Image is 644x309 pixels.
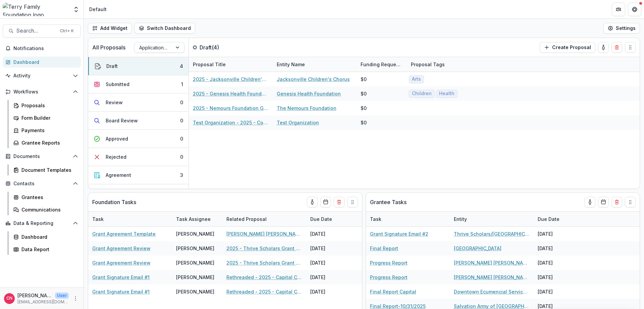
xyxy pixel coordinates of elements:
[222,212,306,226] div: Related Proposal
[13,73,70,79] span: Activity
[181,81,183,88] div: 1
[13,221,70,226] span: Data & Reporting
[180,99,183,106] div: 0
[176,230,214,237] div: [PERSON_NAME]
[598,197,609,207] button: Calendar
[180,135,183,142] div: 0
[3,218,81,229] button: Open Data & Reporting
[88,75,189,93] button: Submitted1
[226,259,302,266] a: 2025 - Thrive Scholars Grant Application Form - Program or Project
[92,198,136,206] p: Foundation Tasks
[106,135,128,142] div: Approved
[450,216,471,223] div: Entity
[88,130,189,148] button: Approved0
[89,6,107,13] div: Default
[88,57,189,75] button: Draft4
[92,245,151,252] a: Grant Agreement Review
[71,3,81,16] button: Open entity switcher
[361,119,367,126] div: $0
[193,119,269,126] a: Test Organization - 2025 - Communication Guidelines
[370,198,407,206] p: Grantee Tasks
[88,23,132,34] button: Add Widget
[611,42,622,53] button: Delete card
[534,241,584,256] div: [DATE]
[306,284,357,299] div: [DATE]
[534,227,584,241] div: [DATE]
[176,245,214,252] div: [PERSON_NAME]
[625,197,636,207] button: Drag
[454,259,530,266] a: [PERSON_NAME] [PERSON_NAME] Foundaton
[407,57,491,72] div: Proposal Tags
[88,216,108,223] div: Task
[226,230,302,237] a: [PERSON_NAME] [PERSON_NAME] Fund Foundation - 2025 - Grant Application Form - Program or Project
[347,197,358,207] button: Drag
[625,42,636,53] button: Drag
[11,100,81,111] a: Proposals
[412,91,432,96] span: Children
[357,61,407,68] div: Funding Requested
[611,197,622,207] button: Delete card
[320,197,331,207] button: Calendar
[450,212,534,226] div: Entity
[306,212,357,226] div: Due Date
[92,230,156,237] a: Grant Agreement Template
[11,125,81,136] a: Payments
[172,212,222,226] div: Task Assignee
[106,99,123,106] div: Review
[21,127,75,134] div: Payments
[193,90,269,97] a: 2025 - Genesis Health Foundation - Program or Project
[307,197,318,207] button: toggle-assigned-to-me
[3,178,81,189] button: Open Contacts
[3,86,81,97] button: Open Workflows
[176,259,214,266] div: [PERSON_NAME]
[21,233,75,240] div: Dashboard
[534,212,584,226] div: Due Date
[180,171,183,179] div: 3
[106,117,138,124] div: Board Review
[306,256,357,270] div: [DATE]
[17,299,69,305] p: [EMAIL_ADDRESS][DOMAIN_NAME]
[180,117,183,124] div: 0
[200,43,250,51] p: Draft ( 4 )
[176,288,214,295] div: [PERSON_NAME]
[3,70,81,81] button: Open Activity
[21,102,75,109] div: Proposals
[21,246,75,253] div: Data Report
[106,63,118,70] div: Draft
[585,197,595,207] button: toggle-assigned-to-me
[21,114,75,121] div: Form Builder
[628,3,641,16] button: Get Help
[11,112,81,123] a: Form Builder
[11,244,81,255] a: Data Report
[92,274,150,281] a: Grant Signature Email #1
[88,148,189,166] button: Rejected0
[306,270,357,284] div: [DATE]
[55,293,69,299] p: User
[357,57,407,72] div: Funding Requested
[189,57,273,72] div: Proposal Title
[88,212,172,226] div: Task
[172,216,215,223] div: Task Assignee
[17,292,52,299] p: [PERSON_NAME]
[16,28,56,34] span: Search...
[71,295,79,303] button: More
[361,90,367,97] div: $0
[87,4,109,14] nav: breadcrumb
[11,164,81,176] a: Document Templates
[180,63,183,70] div: 4
[13,59,75,66] div: Dashboard
[92,288,150,295] a: Grant Signature Email #1
[88,93,189,112] button: Review0
[273,57,357,72] div: Entity Name
[370,274,408,281] a: Progress Report
[454,274,530,281] a: [PERSON_NAME] [PERSON_NAME] Fund Foundation
[222,216,271,223] div: Related Proposal
[439,91,454,96] span: Health
[13,46,78,51] span: Notifications
[598,42,609,53] button: toggle-assigned-to-me
[11,192,81,203] a: Grantees
[21,194,75,201] div: Grantees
